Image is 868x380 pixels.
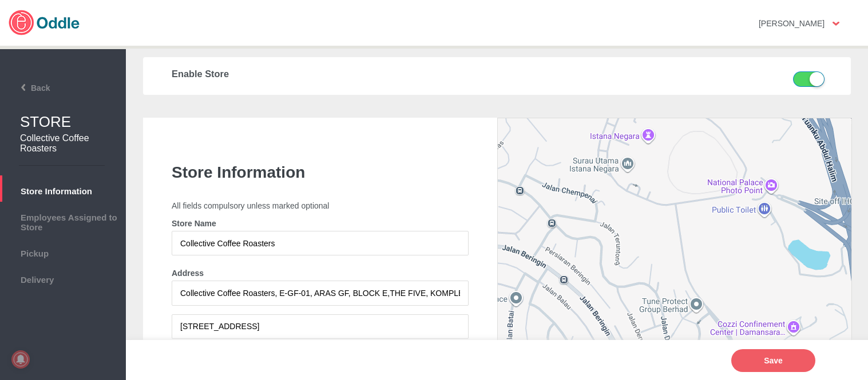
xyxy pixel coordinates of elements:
[759,19,825,28] strong: [PERSON_NAME]
[20,113,126,131] h1: STORE
[172,201,469,210] p: All fields compulsory unless marked optional
[172,69,660,79] h3: Enable Store
[731,349,815,372] button: Save
[172,281,469,305] input: 31 Orchard Road
[833,22,839,26] img: user-option-arrow.png
[172,163,469,182] h1: Store Information
[6,183,120,196] span: Store Information
[6,246,120,258] span: Pickup
[172,219,469,228] h4: Store Name
[172,269,469,278] h4: Address
[172,314,469,339] input: #03-51 or B1-14
[172,231,469,255] input: Store Name
[4,83,50,93] span: Back
[6,210,120,232] span: Employees Assigned to Store
[6,272,120,285] span: Delivery
[20,133,109,154] h2: Collective Coffee Roasters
